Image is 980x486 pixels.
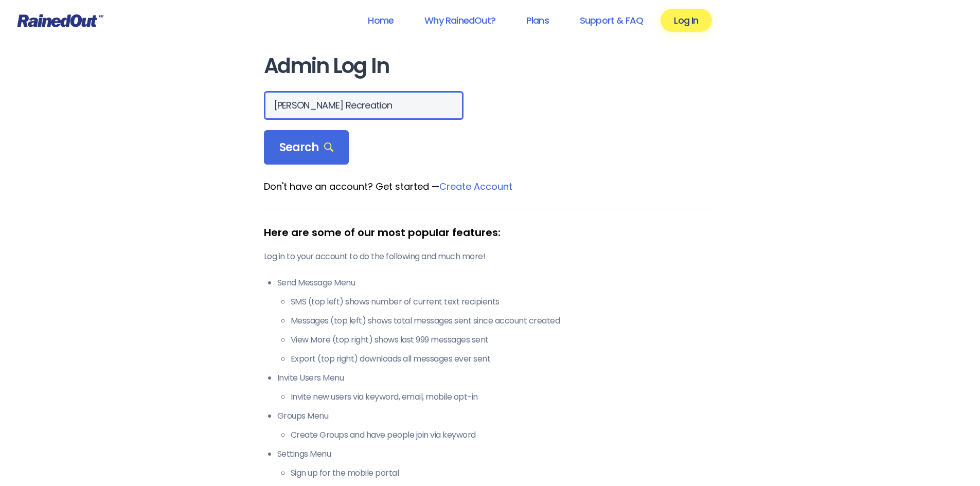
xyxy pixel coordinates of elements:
li: View More (top right) shows last 999 messages sent [291,334,717,346]
p: Log in to your account to do the following and much more! [264,250,717,263]
li: Create Groups and have people join via keyword [291,429,717,441]
a: Create Account [439,180,512,193]
li: Send Message Menu [277,277,717,365]
li: Invite new users via keyword, email, mobile opt-in [291,391,717,403]
span: Search [279,140,334,155]
input: Search Orgs… [264,91,464,120]
div: Search [264,130,349,165]
li: Export (top right) downloads all messages ever sent [291,353,717,365]
li: Sign up for the mobile portal [291,467,717,479]
h1: Admin Log In [264,55,717,78]
a: Support & FAQ [566,9,656,32]
li: Messages (top left) shows total messages sent since account created [291,315,717,327]
div: Here are some of our most popular features: [264,225,717,240]
a: Why RainedOut? [411,9,509,32]
a: Plans [513,9,562,32]
li: SMS (top left) shows number of current text recipients [291,296,717,308]
li: Groups Menu [277,410,717,441]
a: Log In [661,9,711,32]
a: Home [354,9,407,32]
li: Invite Users Menu [277,372,717,403]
